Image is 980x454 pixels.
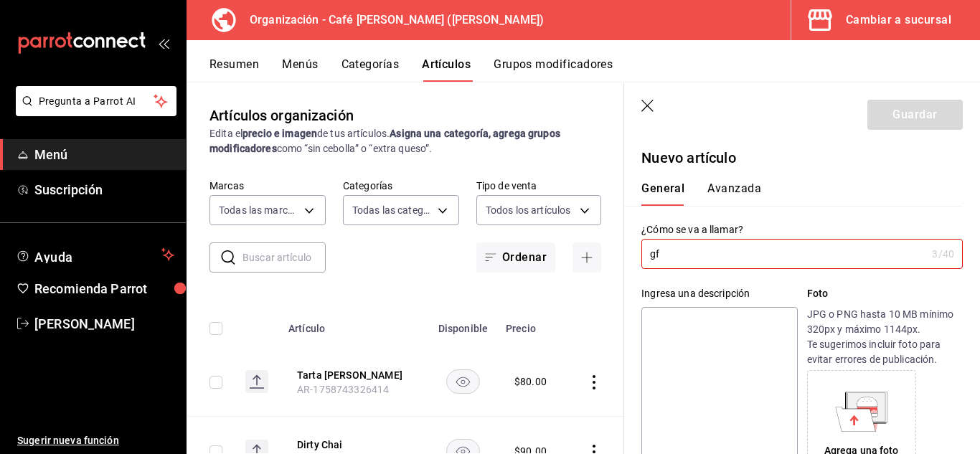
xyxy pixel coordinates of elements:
[39,94,154,109] span: Pregunta a Parrot AI
[707,181,761,206] button: Avanzada
[476,242,555,273] button: Ordenar
[486,203,571,217] span: Todos los artículos
[219,203,299,217] span: Todas las marcas, Sin marca
[422,57,471,82] button: Artículos
[446,369,480,394] button: availability-product
[34,279,174,298] span: Recomienda Parrot
[209,57,980,82] div: navigation tabs
[932,247,954,261] div: 3 /40
[209,126,601,156] div: Edita el de tus artículos. como “sin cebolla” o “extra queso”.
[494,57,613,82] button: Grupos modificadores
[238,11,544,29] h3: Organización - Café [PERSON_NAME] ([PERSON_NAME])
[209,105,354,126] div: Artículos organización
[641,147,963,169] p: Nuevo artículo
[10,104,176,119] a: Pregunta a Parrot AI
[641,224,963,235] label: ¿Cómo se va a llamar?
[297,368,412,382] button: edit-product-location
[280,301,429,347] th: Artículo
[476,181,601,191] label: Tipo de venta
[34,145,174,164] span: Menú
[352,203,433,217] span: Todas las categorías, Sin categoría
[209,128,560,154] strong: Asigna una categoría, agrega grupos modificadores
[158,37,169,49] button: open_drawer_menu
[34,246,156,263] span: Ayuda
[242,128,317,139] strong: precio e imagen
[209,181,326,191] label: Marcas
[641,181,946,206] div: navigation tabs
[429,301,497,347] th: Disponible
[641,181,684,206] button: General
[17,433,174,448] span: Sugerir nueva función
[807,307,963,367] p: JPG o PNG hasta 10 MB mínimo 320px y máximo 1144px. Te sugerimos incluir foto para evitar errores...
[641,286,797,301] div: Ingresa una descripción
[242,243,326,272] input: Buscar artículo
[341,57,400,82] button: Categorías
[807,286,963,301] p: Foto
[846,10,951,30] div: Cambiar a sucursal
[343,181,459,191] label: Categorías
[16,86,176,116] button: Pregunta a Parrot AI
[34,314,174,334] span: [PERSON_NAME]
[587,375,601,389] button: actions
[497,301,570,347] th: Precio
[297,438,412,452] button: edit-product-location
[34,180,174,199] span: Suscripción
[209,57,259,82] button: Resumen
[282,57,318,82] button: Menús
[297,384,389,395] span: AR-1758743326414
[514,374,547,389] div: $ 80.00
